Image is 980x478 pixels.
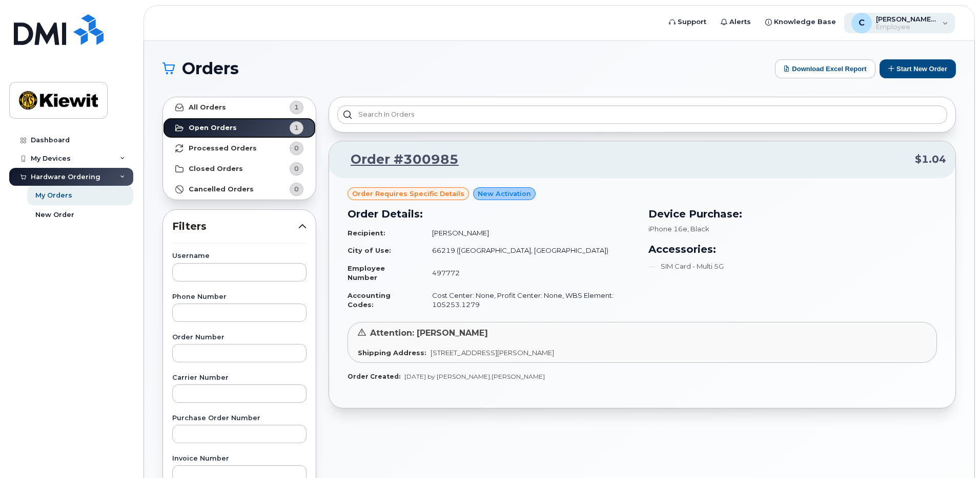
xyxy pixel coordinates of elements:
[348,206,636,222] h3: Order Details:
[189,185,254,193] strong: Cancelled Orders
[294,143,299,153] span: 0
[352,189,464,199] span: Order requires Specific details
[404,373,545,380] span: [DATE] by [PERSON_NAME].[PERSON_NAME]
[172,415,307,422] label: Purchase Order Number
[294,102,299,112] span: 1
[348,229,385,237] strong: Recipient:
[163,138,316,159] a: Processed Orders0
[431,349,554,357] span: [STREET_ADDRESS][PERSON_NAME]
[348,264,385,282] strong: Employee Number
[687,225,709,233] span: , Black
[348,246,391,254] strong: City of Use:
[478,189,531,199] span: New Activation
[189,124,237,132] strong: Open Orders
[935,433,972,470] iframe: Messenger Launcher
[163,118,316,138] a: Open Orders1
[423,242,636,259] td: 66219 ([GEOGRAPHIC_DATA], [GEOGRAPHIC_DATA])
[172,294,307,300] label: Phone Number
[163,159,316,179] a: Closed Orders0
[163,179,316,200] a: Cancelled Orders0
[648,225,687,233] span: iPhone 16e
[348,373,400,380] strong: Order Created:
[358,349,426,357] strong: Shipping Address:
[172,375,307,381] label: Carrier Number
[648,262,937,271] li: SIM Card - Multi 5G
[172,253,307,259] label: Username
[348,291,391,309] strong: Accounting Codes:
[370,328,488,338] span: Attention: [PERSON_NAME]
[163,97,316,118] a: All Orders1
[915,152,946,167] span: $1.04
[294,164,299,173] span: 0
[172,334,307,341] label: Order Number
[880,59,956,78] button: Start New Order
[172,455,307,462] label: Invoice Number
[189,103,226,112] strong: All Orders
[423,287,636,314] td: Cost Center: None, Profit Center: None, WBS Element: 105253.1279
[294,184,299,194] span: 0
[182,61,239,76] span: Orders
[294,123,299,133] span: 1
[337,105,947,124] input: Search in orders
[775,59,875,78] button: Download Excel Report
[189,165,243,173] strong: Closed Orders
[189,144,257,153] strong: Processed Orders
[648,242,937,257] h3: Accessories:
[423,224,636,242] td: [PERSON_NAME]
[648,206,937,222] h3: Device Purchase:
[423,259,636,287] td: 497772
[338,150,459,169] a: Order #300985
[172,219,298,234] span: Filters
